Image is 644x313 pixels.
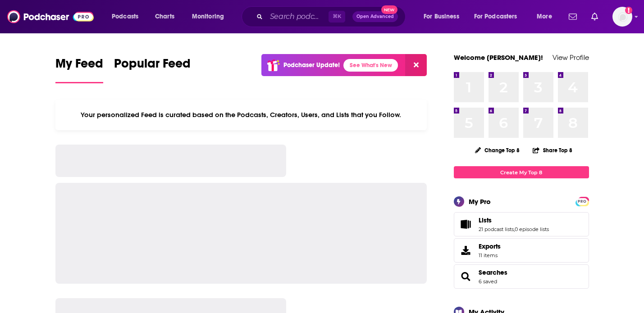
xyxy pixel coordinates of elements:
[7,8,94,25] img: Podchaser - Follow, Share and Rate Podcasts
[381,5,397,14] span: New
[577,198,588,205] span: PRO
[454,166,589,178] a: Create My Top 8
[112,10,138,23] span: Podcasts
[514,226,515,232] span: ,
[479,216,492,224] span: Lists
[468,9,530,24] button: open menu
[588,9,602,24] a: Show notifications dropdown
[114,56,191,77] span: Popular Feed
[565,9,580,24] a: Show notifications dropdown
[479,242,501,250] span: Exports
[577,198,588,204] a: PRO
[192,10,224,23] span: Monitoring
[105,9,150,24] button: open menu
[532,141,573,159] button: Share Top 8
[457,270,475,283] a: Searches
[356,14,394,19] span: Open Advanced
[479,216,549,224] a: Lists
[55,100,427,130] div: Your personalized Feed is curated based on the Podcasts, Creators, Users, and Lists that you Follow.
[470,145,525,156] button: Change Top 8
[537,10,552,23] span: More
[424,10,459,23] span: For Business
[515,226,549,232] a: 0 episode lists
[479,252,501,259] span: 11 items
[114,56,191,83] a: Popular Feed
[283,61,340,69] p: Podchaser Update!
[55,56,103,83] a: My Feed
[612,7,632,27] button: Show profile menu
[479,226,514,232] a: 21 podcast lists
[454,264,589,289] span: Searches
[329,11,345,23] span: ⌘ K
[417,9,470,24] button: open menu
[474,10,517,23] span: For Podcasters
[479,268,507,277] a: Searches
[625,7,632,14] svg: Add a profile image
[149,9,180,24] a: Charts
[457,244,475,257] span: Exports
[457,218,475,231] a: Lists
[553,53,589,62] a: View Profile
[352,11,398,22] button: Open AdvancedNew
[612,7,632,27] img: User Profile
[454,212,589,236] span: Lists
[612,7,632,27] span: Logged in as megcassidy
[266,9,329,24] input: Search podcasts, credits, & more...
[469,197,491,206] div: My Pro
[530,9,563,24] button: open menu
[479,278,497,285] a: 6 saved
[186,9,236,24] button: open menu
[155,10,174,23] span: Charts
[55,56,103,77] span: My Feed
[250,6,414,27] div: Search podcasts, credits, & more...
[454,53,543,62] a: Welcome [PERSON_NAME]!
[454,238,589,263] a: Exports
[343,59,398,72] a: See What's New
